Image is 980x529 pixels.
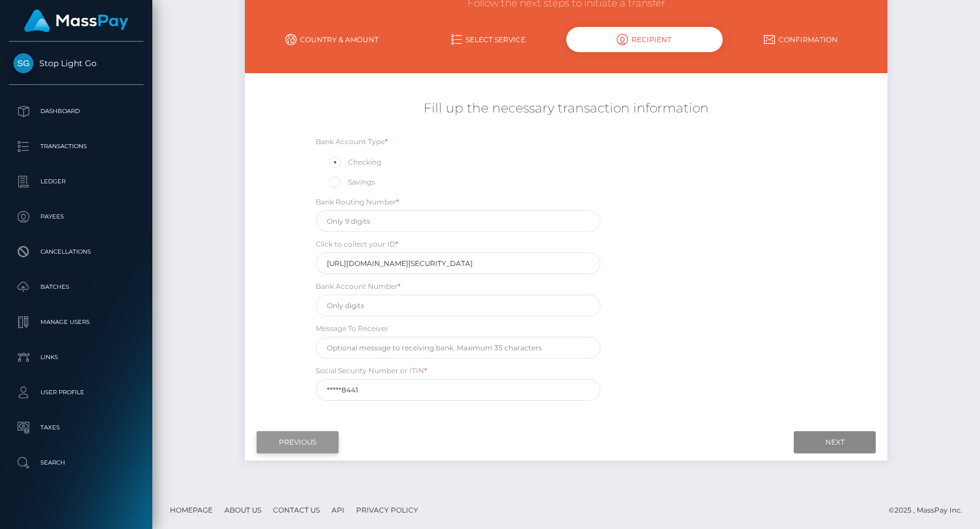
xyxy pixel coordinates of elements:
a: Confirmation [722,29,879,50]
a: Cancellations [9,237,144,267]
input: Previous [257,431,339,453]
a: Manage Users [9,308,144,337]
a: API [327,501,349,519]
label: Bank Account Number [316,281,401,292]
a: Links [9,343,144,372]
label: Bank Routing Number [316,197,399,207]
input: Optional message to receiving bank. Maximum 35 characters [316,337,600,359]
label: Social Security Number or ITIN [316,366,427,376]
a: Transactions [9,132,144,161]
p: Ledger [13,173,139,190]
a: Batches [9,272,144,302]
input: Please follow the provided link to provide your ID and selfie [316,252,600,274]
a: Search [9,448,144,477]
a: Privacy Policy [351,501,423,519]
label: Checking [327,155,381,170]
img: MassPay Logo [24,9,128,32]
p: Links [13,349,139,366]
p: Transactions [13,138,139,155]
span: Stop Light Go [9,58,144,69]
input: 9 digits [316,379,600,401]
input: Next [794,431,876,453]
a: Homepage [165,501,217,519]
img: Stop Light Go [13,53,33,73]
a: Country & Amount [254,29,410,50]
a: Select Service [410,29,566,50]
p: Cancellations [13,243,139,261]
p: Batches [13,278,139,296]
h5: Fill up the necessary transaction information [254,100,879,118]
a: Taxes [9,413,144,442]
a: User Profile [9,378,144,407]
label: Bank Account Type [316,136,388,147]
a: Contact Us [268,501,325,519]
p: Dashboard [13,103,139,120]
p: Payees [13,208,139,226]
p: Taxes [13,419,139,436]
p: Manage Users [13,313,139,331]
a: About Us [220,501,266,519]
label: Savings [327,175,375,190]
a: Dashboard [9,97,144,126]
input: Only 9 digits [316,210,600,232]
a: Payees [9,202,144,231]
div: © 2025 , MassPay Inc. [889,504,971,517]
a: Ledger [9,167,144,196]
div: Recipient [566,27,723,52]
p: Search [13,454,139,472]
label: Message To Receiver [316,323,388,334]
input: Only digits [316,295,600,316]
p: User Profile [13,384,139,401]
label: Click to collect your ID [316,239,398,250]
